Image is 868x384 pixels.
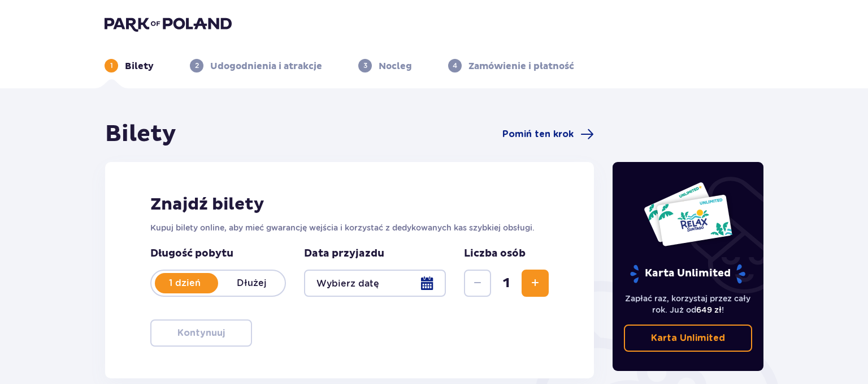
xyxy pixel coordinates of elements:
p: 1 [110,61,113,71]
p: 2 [195,61,199,71]
h2: Znajdź bilety [150,194,549,215]
button: Zwiększ [522,270,549,297]
span: Pomiń ten krok [502,128,574,140]
p: Udogodnienia i atrakcje [210,60,322,72]
p: Długość pobytu [150,247,286,261]
p: Zapłać raz, korzystaj przez cały rok. Już od ! [624,293,753,315]
button: Kontynuuj [150,319,252,347]
p: Kupuj bilety online, aby mieć gwarancję wejścia i korzystać z dedykowanych kas szybkiej obsługi. [150,222,549,233]
div: 4Zamówienie i płatność [448,59,574,72]
span: 1 [493,275,519,292]
h1: Bilety [105,120,176,148]
p: 1 dzień [151,277,218,289]
div: 3Nocleg [358,59,412,72]
img: Dwie karty całoroczne do Suntago z napisem 'UNLIMITED RELAX', na białym tle z tropikalnymi liśćmi... [643,181,733,247]
p: Nocleg [379,60,412,72]
p: Bilety [125,60,154,72]
a: Pomiń ten krok [502,127,594,141]
p: Data przyjazdu [304,247,384,261]
p: Karta Unlimited [629,264,747,284]
p: 3 [363,61,367,71]
p: Liczba osób [464,247,526,261]
span: 649 zł [696,305,722,314]
img: Park of Poland logo [105,16,232,32]
p: Karta Unlimited [651,332,725,344]
p: Kontynuuj [177,327,225,339]
div: 2Udogodnienia i atrakcje [190,59,322,72]
button: Zmniejsz [464,270,491,297]
p: Dłużej [218,277,285,289]
div: 1Bilety [105,59,154,72]
p: Zamówienie i płatność [468,60,574,72]
a: Karta Unlimited [624,325,753,352]
p: 4 [453,61,457,71]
